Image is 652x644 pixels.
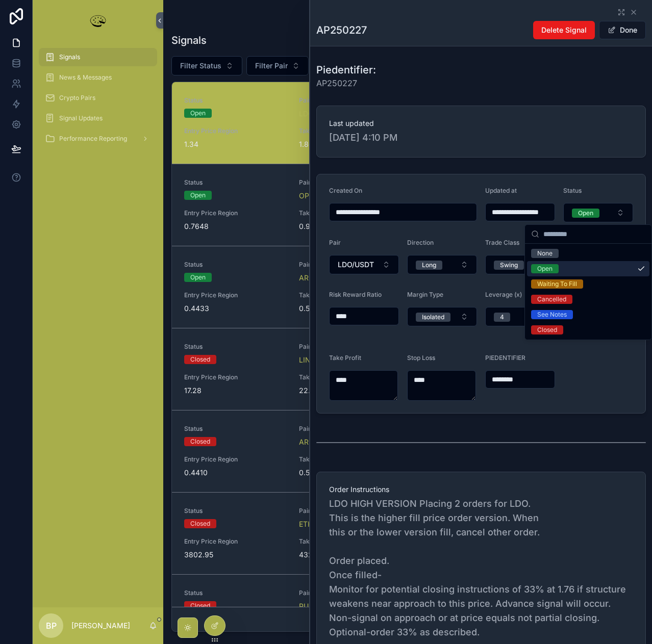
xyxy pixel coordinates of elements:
[39,130,157,148] a: Performance Reporting
[184,589,287,597] span: Status
[485,239,519,246] span: Trade Class
[246,56,309,75] button: Select Button
[46,620,57,632] span: BP
[33,41,163,161] div: scrollable content
[71,621,130,631] p: [PERSON_NAME]
[525,244,651,340] div: Suggestions
[184,425,287,433] span: Status
[329,354,361,362] span: Take Profit
[316,77,376,89] span: AP250227
[172,492,643,574] a: StatusClosedPairETH/USDTUpdated at[DATE] 5:54 PMPIEDENTIFIERAP250222Entry Price Region3802.95Take...
[299,221,402,231] span: 0.972
[485,255,555,274] button: Select Button
[190,191,206,200] div: Open
[407,291,443,298] span: Margin Type
[299,519,335,529] a: ETH/USDT
[184,139,287,149] span: 1.34
[184,550,287,560] span: 3802.95
[59,135,127,143] span: Performance Reporting
[316,23,367,37] h1: AP250227
[88,12,108,29] img: App logo
[316,63,376,77] h1: Piedentifier:
[537,295,566,304] div: Cancelled
[59,53,80,61] span: Signals
[563,187,582,194] span: Status
[537,264,553,273] div: Open
[39,48,157,66] a: Signals
[172,410,643,492] a: StatusClosedPairARB/USDTUpdated at[DATE] 5:55 PMPIEDENTIFIERAP250225Entry Price Region0.4410Take ...
[407,354,435,362] span: Stop Loss
[299,355,337,365] a: LINK/USDT
[190,519,210,528] div: Closed
[184,209,287,217] span: Entry Price Region
[172,246,643,328] a: StatusOpenPairARB/USDTUpdated at[DATE] 7:17 PMPIEDENTIFIERAP250229Entry Price Region0.4433Take Pr...
[172,82,643,164] a: StatusOpenPairLDO/USDTUpdated at[DATE] 4:10 PMPIEDENTIFIERAP250227Entry Price Region1.34Take Prof...
[537,325,557,334] div: Closed
[190,273,206,282] div: Open
[299,437,335,447] a: ARB/USDT
[59,73,112,82] span: News & Messages
[184,178,287,187] span: Status
[171,33,207,47] h1: Signals
[184,291,287,299] span: Entry Price Region
[537,279,577,289] div: Waiting To Fill
[184,385,287,396] span: 17.28
[299,261,402,269] span: Pair
[59,114,103,122] span: Signal Updates
[485,307,555,326] button: Select Button
[537,249,553,258] div: None
[563,203,633,222] button: Select Button
[329,255,399,274] button: Select Button
[299,507,402,515] span: Pair
[299,96,402,105] span: Pair
[190,109,206,118] div: Open
[184,127,287,135] span: Entry Price Region
[255,61,288,71] span: Filter Pair
[500,313,504,322] div: 4
[184,96,287,105] span: Status
[299,139,402,149] span: 1.86
[299,291,402,299] span: Take Profit
[180,61,221,71] span: Filter Status
[59,94,95,102] span: Crypto Pairs
[299,425,402,433] span: Pair
[422,261,436,270] div: Long
[500,261,518,270] div: Swing
[190,437,210,446] div: Closed
[533,21,595,39] button: Delete Signal
[299,109,335,119] a: LDO/USDT
[407,307,477,326] button: Select Button
[184,221,287,231] span: 0.7648
[329,187,362,194] span: Created On
[485,291,522,298] span: Leverage (x)
[184,373,287,381] span: Entry Price Region
[299,178,402,187] span: Pair
[407,255,477,274] button: Select Button
[485,354,525,362] span: PIEDENTIFIER
[299,537,402,546] span: Take Profit
[184,303,287,314] span: 0.4433
[329,131,633,145] span: [DATE] 4:10 PM
[299,601,342,611] a: PUMP/USDT
[537,310,567,319] div: See Notes
[329,497,633,639] span: LDO HIGH VERSION Placing 2 orders for LDO. This is the higher fill price order version. When this...
[184,455,287,463] span: Entry Price Region
[299,273,335,283] span: ARB/USDT
[578,209,593,218] div: Open
[299,468,402,478] span: 0.577
[329,484,633,495] span: Order Instructions
[172,328,643,410] a: StatusClosedPairLINK/USDTUpdated at[DATE] 5:56 PMPIEDENTIFIERAP250223Entry Price Region17.28Take ...
[299,303,402,314] span: 0.5779
[338,260,374,270] span: LDO/USDT
[184,261,287,269] span: Status
[299,373,402,381] span: Take Profit
[329,291,382,298] span: Risk Reward Ratio
[422,313,444,322] div: Isolated
[299,127,402,135] span: Take Profit
[184,537,287,546] span: Entry Price Region
[184,468,287,478] span: 0.4410
[299,550,402,560] span: 4327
